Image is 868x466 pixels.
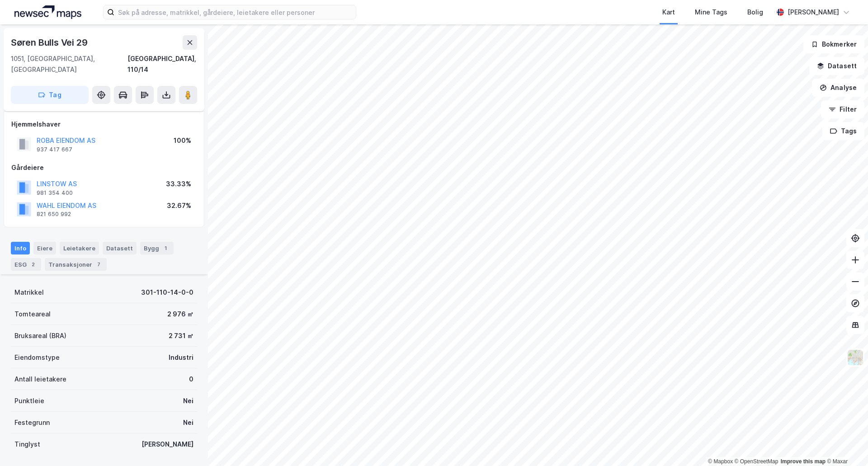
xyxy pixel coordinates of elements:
[14,309,51,320] div: Tomteareal
[14,330,66,341] div: Bruksareal (BRA)
[14,352,60,363] div: Eiendomstype
[803,35,864,53] button: Bokmerker
[812,79,864,97] button: Analyse
[822,122,864,140] button: Tags
[167,309,193,320] div: 2 976 ㎡
[14,5,81,19] img: logo.a4113a55bc3d86da70a041830d287a7e.svg
[161,244,170,253] div: 1
[167,200,191,211] div: 32.67%
[60,242,99,254] div: Leietakere
[14,287,44,298] div: Matrikkel
[747,7,763,18] div: Bolig
[174,135,191,146] div: 100%
[141,287,193,298] div: 301-110-14-0-0
[781,458,826,465] a: Improve this map
[821,100,864,118] button: Filter
[37,211,71,218] div: 821 650 992
[14,395,44,406] div: Punktleie
[169,330,193,341] div: 2 731 ㎡
[183,395,193,406] div: Nei
[735,458,778,465] a: OpenStreetMap
[788,7,839,18] div: [PERSON_NAME]
[14,374,66,385] div: Antall leietakere
[11,162,197,173] div: Gårdeiere
[33,242,56,254] div: Eiere
[37,189,73,197] div: 981 354 400
[142,439,193,450] div: [PERSON_NAME]
[183,417,193,428] div: Nei
[14,417,50,428] div: Festegrunn
[94,260,103,269] div: 7
[847,349,864,366] img: Z
[11,119,197,130] div: Hjemmelshaver
[708,458,733,465] a: Mapbox
[103,242,137,254] div: Datasett
[37,146,72,153] div: 937 417 667
[11,242,30,254] div: Info
[114,5,356,19] input: Søk på adresse, matrikkel, gårdeiere, leietakere eller personer
[11,35,89,50] div: Søren Bulls Vei 29
[823,423,868,466] div: Kontrollprogram for chat
[823,423,868,466] iframe: Chat Widget
[695,7,727,18] div: Mine Tags
[11,258,41,271] div: ESG
[169,352,193,363] div: Industri
[809,57,864,75] button: Datasett
[127,53,197,75] div: [GEOGRAPHIC_DATA], 110/14
[11,53,127,75] div: 1051, [GEOGRAPHIC_DATA], [GEOGRAPHIC_DATA]
[166,179,191,189] div: 33.33%
[14,439,40,450] div: Tinglyst
[662,7,675,18] div: Kart
[45,258,107,271] div: Transaksjoner
[11,86,89,104] button: Tag
[189,374,193,385] div: 0
[140,242,174,254] div: Bygg
[28,260,38,269] div: 2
